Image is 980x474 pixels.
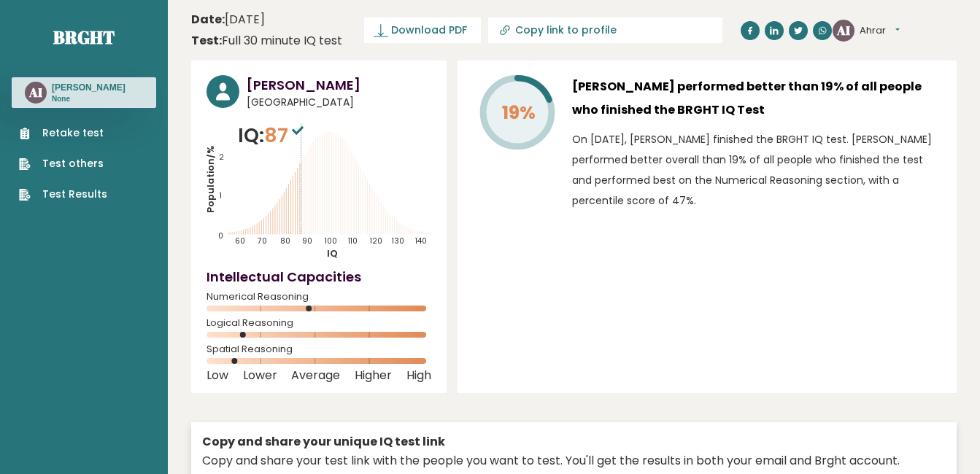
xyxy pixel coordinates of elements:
p: None [52,94,126,104]
p: On [DATE], [PERSON_NAME] finished the BRGHT IQ test. [PERSON_NAME] performed better overall than ... [572,129,941,211]
tspan: 60 [235,236,245,246]
tspan: 110 [348,236,358,246]
tspan: 100 [325,236,337,246]
span: 87 [264,122,307,149]
span: Logical Reasoning [207,320,431,326]
h3: [PERSON_NAME] performed better than 19% of all people who finished the BRGHT IQ Test [572,75,941,122]
tspan: 90 [302,236,312,246]
button: Ahrar [860,23,900,38]
span: High [406,373,431,378]
tspan: IQ [326,246,337,259]
tspan: 2 [219,152,224,163]
text: AI [836,21,850,38]
a: Download PDF [364,18,481,43]
a: Brght [53,26,115,49]
p: IQ: [238,121,307,150]
tspan: 19% [501,100,535,125]
span: Lower [243,373,277,378]
div: Copy and share your test link with the people you want to test. You'll get the results in both yo... [202,452,946,470]
span: [GEOGRAPHIC_DATA] [247,95,431,110]
tspan: 130 [392,236,404,246]
a: Test Results [19,187,107,202]
b: Date: [191,11,225,28]
tspan: 70 [258,236,267,246]
b: Test: [191,32,222,49]
tspan: 0 [218,230,223,241]
a: Retake test [19,125,107,141]
span: Numerical Reasoning [207,294,431,300]
tspan: Population/% [204,146,217,213]
text: AI [28,84,42,101]
h3: [PERSON_NAME] [52,82,126,93]
tspan: 120 [370,236,382,246]
tspan: 80 [280,236,290,246]
span: Spatial Reasoning [207,346,431,352]
tspan: 1 [220,190,222,201]
a: Test others [19,156,107,171]
h4: Intellectual Capacities [207,267,431,287]
span: Low [207,373,228,378]
div: Full 30 minute IQ test [191,32,342,50]
span: Average [291,373,340,378]
h3: [PERSON_NAME] [247,75,431,95]
time: [DATE] [191,11,265,28]
span: Higher [355,373,392,378]
tspan: 140 [414,236,426,246]
span: Download PDF [391,23,467,38]
div: Copy and share your unique IQ test link [202,433,946,451]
